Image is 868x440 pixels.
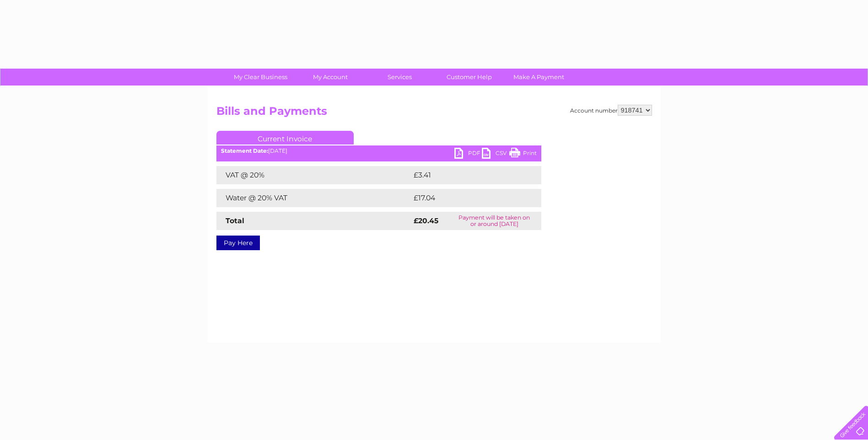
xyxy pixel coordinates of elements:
[431,69,507,86] a: Customer Help
[411,166,519,184] td: £3.41
[216,131,354,145] a: Current Invoice
[482,148,509,161] a: CSV
[509,148,537,161] a: Print
[216,189,411,207] td: Water @ 20% VAT
[362,69,437,86] a: Services
[216,105,652,122] h2: Bills and Payments
[414,216,438,225] strong: £20.45
[216,148,541,154] div: [DATE]
[501,69,577,86] a: Make A Payment
[221,147,268,154] b: Statement Date:
[216,166,411,184] td: VAT @ 20%
[570,105,652,116] div: Account number
[216,236,260,250] a: Pay Here
[223,69,298,86] a: My Clear Business
[411,189,522,207] td: £17.04
[454,148,482,161] a: PDF
[447,212,541,230] td: Payment will be taken on or around [DATE]
[226,216,244,225] strong: Total
[292,69,368,86] a: My Account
